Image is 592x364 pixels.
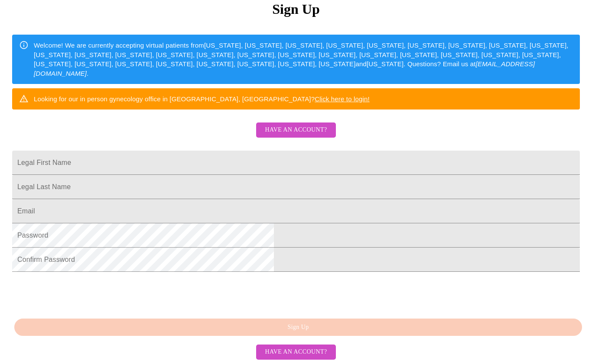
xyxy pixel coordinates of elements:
[254,132,338,139] a: Have an account?
[34,60,535,77] em: [EMAIL_ADDRESS][DOMAIN_NAME]
[12,1,580,17] h3: Sign Up
[34,91,370,107] div: Looking for our in person gynecology office in [GEOGRAPHIC_DATA], [GEOGRAPHIC_DATA]?
[34,37,573,81] div: Welcome! We are currently accepting virtual patients from [US_STATE], [US_STATE], [US_STATE], [US...
[256,345,335,360] button: Have an account?
[12,276,144,310] iframe: reCAPTCHA
[265,347,327,358] span: Have an account?
[265,125,327,135] span: Have an account?
[256,122,335,138] button: Have an account?
[254,348,338,355] a: Have an account?
[315,95,370,103] a: Click here to login!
